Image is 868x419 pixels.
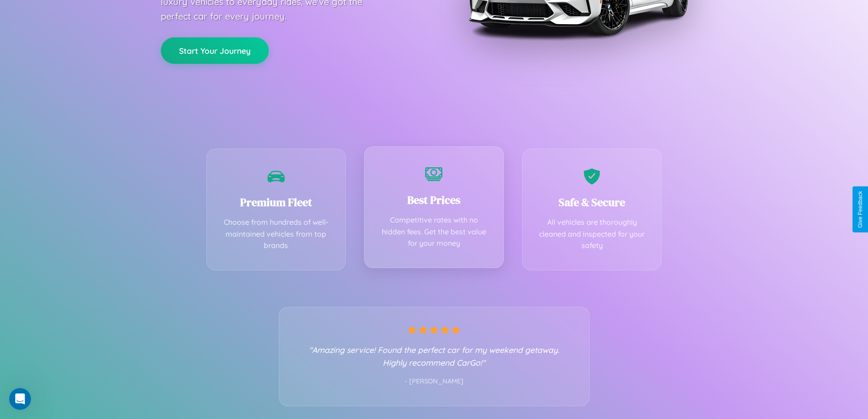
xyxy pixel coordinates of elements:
p: Choose from hundreds of well-maintained vehicles from top brands [221,217,332,252]
p: Competitive rates with no hidden fees. Get the best value for your money [378,214,490,249]
button: Start Your Journey [161,37,269,64]
h3: Premium Fleet [221,195,332,210]
div: Give Feedback [857,191,863,228]
iframe: Intercom live chat [9,388,31,410]
p: - [PERSON_NAME] [298,376,571,388]
p: "Amazing service! Found the perfect car for my weekend getaway. Highly recommend CarGo!" [298,343,571,369]
p: All vehicles are thoroughly cleaned and inspected for your safety [536,217,648,252]
h3: Safe & Secure [536,195,648,210]
h3: Best Prices [378,192,490,207]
